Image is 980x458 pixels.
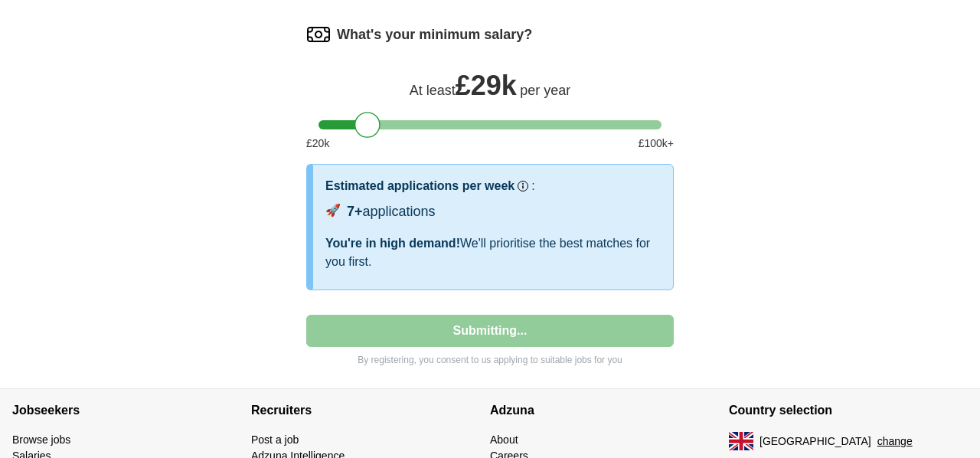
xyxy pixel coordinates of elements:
[251,433,299,446] a: Post a job
[306,353,674,367] p: By registering, you consent to us applying to suitable jobs for you
[759,433,871,450] span: [GEOGRAPHIC_DATA]
[490,433,518,446] a: About
[531,177,534,195] h3: :
[347,204,363,219] span: 7+
[306,22,331,47] img: salary.png
[877,433,913,450] button: change
[325,201,341,220] span: 🚀
[520,83,570,98] span: per year
[347,201,436,222] div: applications
[306,136,329,152] span: £ 20 k
[325,237,460,250] span: You're in high demand!
[325,177,514,195] h3: Estimated applications per week
[337,25,532,45] label: What's your minimum salary?
[12,433,70,446] a: Browse jobs
[729,389,968,432] h4: Country selection
[729,432,753,450] img: UK flag
[456,70,517,101] span: £ 29k
[306,315,674,347] button: Submitting...
[410,83,456,98] span: At least
[325,234,661,271] div: We'll prioritise the best matches for you first.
